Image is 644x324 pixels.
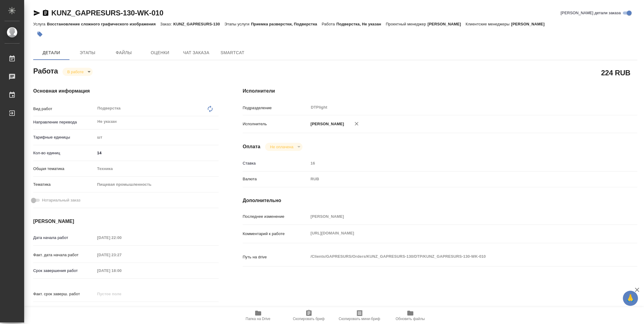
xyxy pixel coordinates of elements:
[233,307,284,324] button: Папка на Drive
[33,65,58,76] h2: Работа
[268,144,295,149] button: Не оплачена
[601,67,630,78] h2: 224 RUB
[47,22,160,26] p: Восстановление сложного графического изображения
[109,49,138,57] span: Файлы
[160,22,173,26] p: Заказ:
[33,119,95,125] p: Направление перевода
[309,174,604,184] div: RUB
[33,28,46,41] button: Добавить тэг
[339,317,380,321] span: Скопировать мини-бриф
[386,22,428,26] p: Проектный менеджер
[309,251,604,262] textarea: /Clients/GAPRESURS/Orders/KUNZ_GAPRESURS-130/DTP/KUNZ_GAPRESURS-130-WK-010
[243,176,309,182] p: Валюта
[218,49,247,57] span: SmartCat
[396,317,425,321] span: Обновить файлы
[251,22,322,26] p: Приемка разверстки, Подверстка
[33,150,95,156] p: Кол-во единиц
[246,317,271,321] span: Папка на Drive
[33,218,219,225] h4: [PERSON_NAME]
[33,134,95,140] p: Тарифные единицы
[243,214,309,220] p: Последнее изменение
[95,179,219,190] div: Пищевая промышленность
[95,149,219,157] input: ✎ Введи что-нибудь
[33,252,95,258] p: Факт. дата начала работ
[623,291,638,306] button: 🙏
[33,268,95,274] p: Срок завершения работ
[561,10,621,16] span: [PERSON_NAME] детали заказа
[66,69,85,74] button: В работе
[182,49,211,57] span: Чат заказа
[466,22,511,26] p: Клиентские менеджеры
[42,9,49,17] button: Скопировать ссылку
[309,159,604,168] input: Пустое поле
[95,250,148,259] input: Пустое поле
[350,117,363,130] button: Удалить исполнителя
[95,164,219,174] div: Техника
[243,197,637,204] h4: Дополнительно
[33,106,95,112] p: Вид работ
[243,160,309,166] p: Ставка
[309,228,604,238] textarea: [URL][DOMAIN_NAME]
[33,9,40,17] button: Скопировать ссылку для ЯМессенджера
[336,22,386,26] p: Подверстка, Не указан
[284,307,334,324] button: Скопировать бриф
[511,22,549,26] p: [PERSON_NAME]
[33,22,47,26] p: Услуга
[33,182,95,188] p: Тематика
[309,212,604,221] input: Пустое поле
[385,307,436,324] button: Обновить файлы
[33,87,219,95] h4: Основная информация
[51,9,163,17] a: KUNZ_GAPRESURS-130-WK-010
[309,121,344,127] p: [PERSON_NAME]
[293,317,325,321] span: Скопировать бриф
[95,233,148,242] input: Пустое поле
[33,235,95,241] p: Дата начала работ
[224,22,251,26] p: Этапы услуги
[334,307,385,324] button: Скопировать мини-бриф
[428,22,466,26] p: [PERSON_NAME]
[322,22,336,26] p: Работа
[625,292,636,305] span: 🙏
[243,231,309,237] p: Комментарий к работе
[33,166,95,172] p: Общая тематика
[37,49,66,57] span: Детали
[95,290,148,298] input: Пустое поле
[33,291,95,297] p: Факт. срок заверш. работ
[173,22,224,26] p: KUNZ_GAPRESURS-130
[95,305,148,314] input: ✎ Введи что-нибудь
[42,197,80,203] span: Нотариальный заказ
[243,143,261,150] h4: Оплата
[243,87,637,95] h4: Исполнители
[95,266,148,275] input: Пустое поле
[62,68,93,76] div: В работе
[243,105,309,111] p: Подразделение
[73,49,102,57] span: Этапы
[243,254,309,260] p: Путь на drive
[243,121,309,127] p: Исполнитель
[33,307,95,313] p: Срок завершения услуги
[95,132,219,142] div: шт
[265,143,302,151] div: В работе
[146,49,175,57] span: Оценки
